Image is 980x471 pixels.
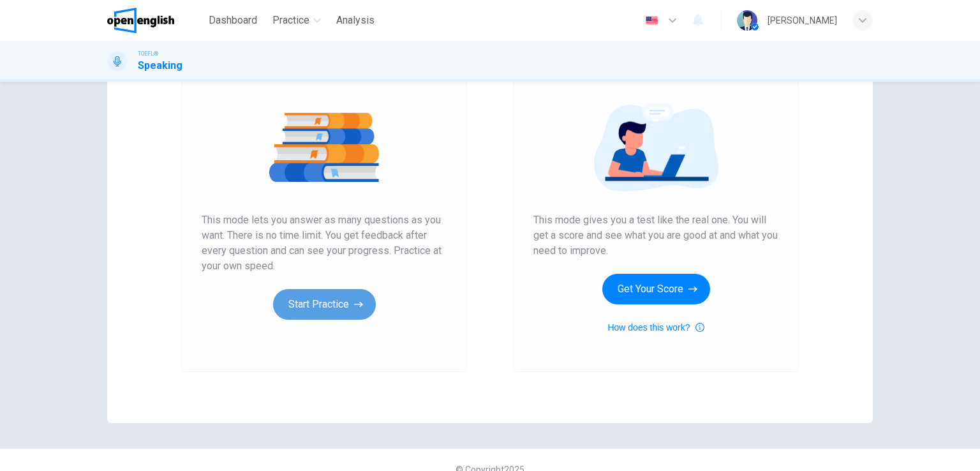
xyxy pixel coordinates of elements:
span: Analysis [336,13,375,28]
span: This mode gives you a test like the real one. You will get a score and see what you are good at a... [533,213,778,258]
img: en [644,16,660,26]
img: OpenEnglish logo [107,8,174,33]
button: Analysis [331,9,380,32]
span: Practice [272,13,309,28]
span: TOEFL® [138,49,158,58]
h1: Speaking [138,58,182,73]
button: Dashboard [204,9,262,32]
button: Start Practice [273,289,376,320]
div: [PERSON_NAME] [768,13,837,28]
button: How does this work? [607,320,704,335]
button: Practice [267,9,326,32]
button: Get Your Score [602,274,710,304]
img: Profile picture [737,10,757,31]
span: Dashboard [209,13,257,28]
span: This mode lets you answer as many questions as you want. There is no time limit. You get feedback... [202,213,447,274]
a: OpenEnglish logo [107,8,204,33]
